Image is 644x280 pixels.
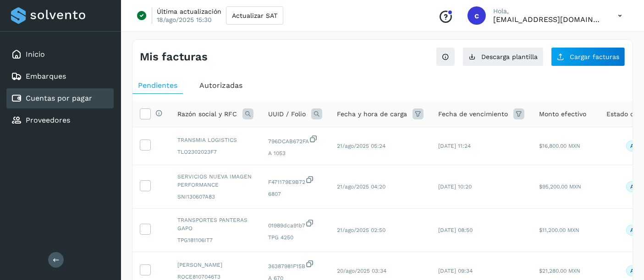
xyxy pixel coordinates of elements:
[438,268,473,274] span: [DATE] 09:34
[539,143,580,149] span: $16,800.00 MXN
[268,149,322,157] span: A 1053
[177,236,253,244] span: TPG181106IT7
[268,109,306,119] span: UUID / Folio
[226,6,283,25] button: Actualizar SAT
[177,148,253,156] span: TLO2302023F7
[337,183,385,190] span: 21/ago/2025 04:20
[232,12,277,19] span: Actualizar SAT
[493,15,603,24] p: cxp1@53cargo.com
[177,109,237,119] span: Razón social y RFC
[26,72,66,81] a: Embarques
[539,109,586,119] span: Monto efectivo
[570,54,619,60] span: Cargar facturas
[268,233,322,242] span: TPG 4250
[337,109,407,119] span: Fecha y hora de carga
[177,172,253,189] span: SERVICIOS NUEVA IMAGEN PERFORMANCE
[26,116,70,124] a: Proveedores
[140,50,208,64] h4: Mis facturas
[539,183,581,190] span: $95,200.00 MXN
[177,216,253,232] span: TRANSPORTES PANTERAS GAPO
[268,259,322,270] span: 36387981F15B
[493,7,603,15] p: Hola,
[6,66,114,86] div: Embarques
[26,94,92,102] a: Cuentas por pagar
[6,110,114,130] div: Proveedores
[438,227,473,233] span: [DATE] 08:50
[157,7,221,16] p: Última actualización
[539,227,579,233] span: $11,200.00 MXN
[337,143,385,149] span: 21/ago/2025 05:24
[337,268,386,274] span: 20/ago/2025 03:34
[438,109,508,119] span: Fecha de vencimiento
[268,219,322,230] span: 01989dca91b7
[481,54,538,60] span: Descarga plantilla
[6,88,114,108] div: Cuentas por pagar
[268,175,322,186] span: F471179E9B72
[138,81,177,90] span: Pendientes
[551,47,625,66] button: Cargar facturas
[268,135,322,145] span: 796DCAB672FA
[177,193,253,201] span: SNI130607A83
[337,227,385,233] span: 21/ago/2025 02:50
[157,16,212,24] p: 18/ago/2025 15:30
[268,190,322,198] span: 6807
[438,143,471,149] span: [DATE] 11:24
[26,50,45,59] a: Inicio
[177,136,253,144] span: TRANSMIA LOGISTICS
[539,268,580,274] span: $21,280.00 MXN
[6,44,114,65] div: Inicio
[462,47,544,66] button: Descarga plantilla
[438,183,472,190] span: [DATE] 10:20
[199,81,242,90] span: Autorizadas
[177,261,253,269] span: [PERSON_NAME]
